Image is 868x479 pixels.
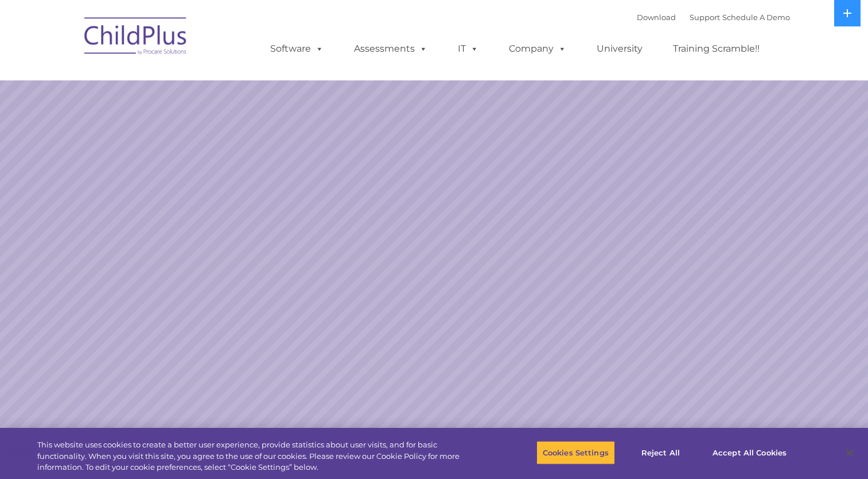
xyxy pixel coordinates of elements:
a: Company [497,37,578,60]
button: Reject All [625,441,696,465]
a: University [585,37,654,60]
a: Support [690,13,720,22]
button: Cookies Settings [536,441,615,465]
a: Download [637,13,676,22]
a: Software [259,37,335,60]
img: ChildPlus by Procare Solutions [79,9,193,67]
a: Assessments [342,37,439,60]
button: Close [837,440,862,465]
div: This website uses cookies to create a better user experience, provide statistics about user visit... [37,439,477,473]
button: Accept All Cookies [706,441,793,465]
a: IT [446,37,490,60]
a: Schedule A Demo [722,13,790,22]
a: Training Scramble!! [661,37,771,60]
font: | [637,13,790,22]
